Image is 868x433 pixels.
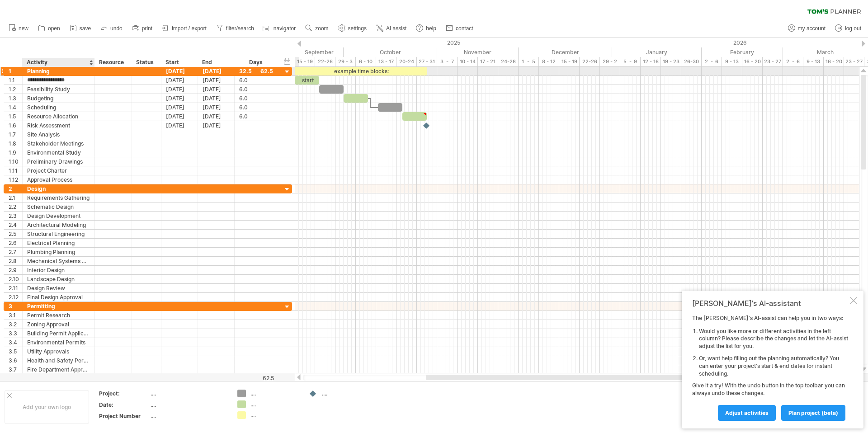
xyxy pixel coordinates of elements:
div: [DATE] [161,76,198,85]
div: Project Charter [27,166,90,175]
div: Structural Engineering [27,230,90,238]
div: 2.9 [9,266,22,274]
div: 3.4 [9,338,22,347]
span: zoom [315,25,328,32]
div: Days [234,58,277,67]
div: [DATE] [198,94,235,103]
div: 6.0 [239,94,273,103]
div: 2.3 [9,212,22,220]
li: Would you like more or different activities in the left column? Please describe the changes and l... [699,328,848,350]
div: Architectural Modeling [27,221,90,229]
div: [DATE] [161,121,198,130]
a: plan project (beta) [781,405,845,421]
div: .... [322,390,371,397]
span: open [48,25,60,32]
div: .... [250,411,300,419]
span: import / export [172,25,207,32]
span: undo [110,25,123,32]
span: filter/search [226,25,254,32]
div: End [202,58,229,67]
div: .... [151,412,226,420]
div: 1 [9,67,22,75]
div: 2.10 [9,275,22,283]
span: save [80,25,91,32]
div: Project Number [99,412,149,420]
div: Approval Process [27,175,90,184]
a: save [67,23,94,34]
div: [DATE] [161,67,198,75]
div: [PERSON_NAME]'s AI-assistant [692,299,848,308]
div: Resource Allocation [27,112,90,121]
div: 3.3 [9,329,22,338]
div: Zoning Approval [27,320,90,329]
span: print [142,25,152,32]
span: log out [845,25,861,32]
div: 3 - 7 [437,57,458,66]
div: Add your own logo [5,390,89,424]
a: my account [786,23,828,34]
div: Design Development [27,212,90,220]
div: 6.0 [239,112,273,121]
div: 9 - 13 [722,57,742,66]
div: 2.11 [9,284,22,292]
a: Adjust activities [718,405,776,421]
div: 2.5 [9,230,22,238]
span: Adjust activities [725,409,769,416]
div: 3.6 [9,356,22,365]
div: [DATE] [161,112,198,121]
div: Permitting [27,302,90,311]
div: 23 - 27 [844,57,864,66]
div: 3.5 [9,347,22,356]
a: contact [443,23,476,34]
span: help [426,25,436,32]
div: start [295,76,319,85]
div: 1.2 [9,85,22,94]
div: Requirements Gathering [27,193,90,202]
div: 3 [9,302,22,311]
div: 2.7 [9,248,22,256]
div: 1.5 [9,112,22,121]
div: Interior Design [27,266,90,274]
div: 10 - 14 [458,57,478,66]
div: Design Review [27,284,90,292]
div: 20-24 [396,57,417,66]
div: Electrical Planning [27,239,90,247]
div: 3.7 [9,365,22,374]
div: 29 - 2 [600,57,620,66]
div: 1.10 [9,157,22,166]
div: Status [136,58,156,67]
div: 1.6 [9,121,22,130]
div: Design [27,184,90,193]
div: Permit Research [27,311,90,320]
a: new [6,23,31,34]
div: September 2025 [254,47,344,57]
div: Stakeholder Meetings [27,139,90,148]
span: AI assist [386,25,406,32]
div: Utility Approvals [27,347,90,356]
div: 2.1 [9,193,22,202]
div: [DATE] [198,121,235,130]
div: December 2025 [519,47,612,57]
div: January 2026 [612,47,702,57]
div: Budgeting [27,94,90,103]
a: print [130,23,155,34]
div: 32.5 [239,67,273,75]
div: 22-26 [580,57,600,66]
a: settings [336,23,369,34]
div: 8 - 12 [539,57,559,66]
div: example time blocks: [295,67,427,75]
div: [DATE] [198,76,235,85]
div: Environmental Permits [27,338,90,347]
div: [DATE] [198,85,235,94]
span: navigator [274,25,296,32]
a: undo [98,23,125,34]
div: 15 - 19 [295,57,315,66]
div: 1.11 [9,166,22,175]
div: The [PERSON_NAME]'s AI-assist can help you in two ways: Give it a try! With the undo button in th... [692,315,848,420]
div: 3.1 [9,311,22,320]
div: 2.8 [9,257,22,265]
div: 2 [9,184,22,193]
div: Schematic Design [27,202,90,211]
div: Resource [99,58,127,67]
div: [DATE] [198,112,235,121]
